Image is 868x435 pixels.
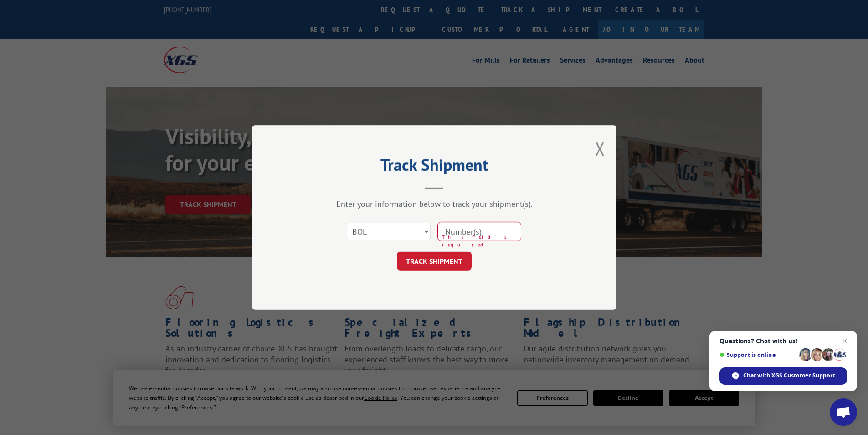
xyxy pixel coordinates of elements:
[595,136,605,161] button: Close modal
[442,233,521,248] span: This field is required
[397,252,472,271] button: TRACK SHIPMENT
[743,372,835,380] span: Chat with XGS Customer Support
[719,337,847,345] span: Questions? Chat with us!
[839,335,850,346] span: Close chat
[298,199,571,209] div: Enter your information below to track your shipment(s).
[719,351,796,358] span: Support is online
[298,158,571,176] h2: Track Shipment
[830,398,857,426] div: Open chat
[437,222,521,241] input: Number(s)
[719,367,847,385] div: Chat with XGS Customer Support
